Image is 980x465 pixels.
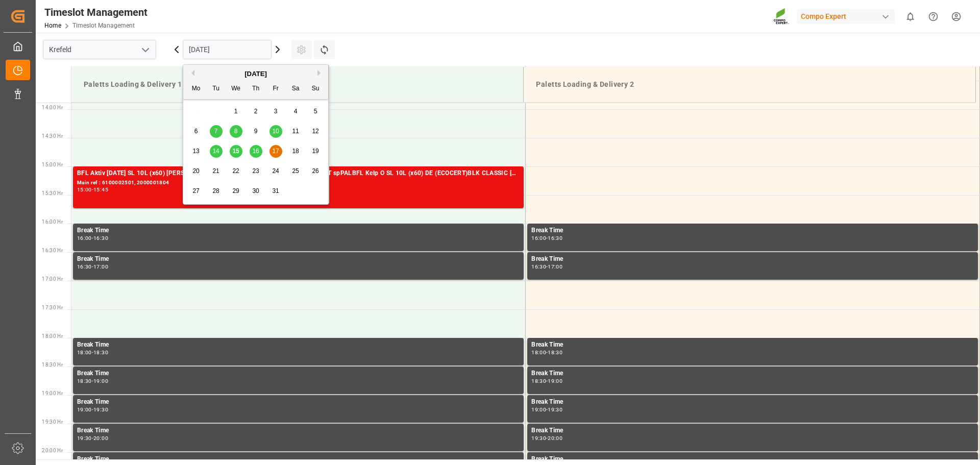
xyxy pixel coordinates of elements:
span: 30 [252,187,259,194]
button: Previous Month [188,70,194,76]
div: Choose Saturday, October 4th, 2025 [289,105,302,118]
span: 18 [292,148,299,155]
div: Choose Monday, October 6th, 2025 [190,125,203,138]
span: 20 [192,167,199,175]
span: 15:00 Hr [42,162,63,167]
span: 14:00 Hr [42,105,63,110]
div: Choose Thursday, October 9th, 2025 [250,125,262,138]
div: Break Time [77,340,520,350]
div: 19:30 [531,436,546,440]
div: 19:30 [77,436,92,440]
div: - [92,436,93,440]
span: 5 [314,108,317,115]
div: Break Time [531,397,974,407]
div: Choose Wednesday, October 8th, 2025 [230,125,242,138]
div: Compo Expert [797,9,895,24]
div: 16:30 [531,264,546,269]
div: - [546,436,548,440]
div: Break Time [531,254,974,264]
div: 16:30 [548,236,562,240]
div: 15:45 [93,187,108,192]
div: 19:00 [548,379,562,383]
span: 29 [232,187,239,194]
span: 13 [192,148,199,155]
div: Choose Monday, October 20th, 2025 [190,165,203,178]
span: 26 [312,167,318,175]
div: Su [309,83,322,95]
div: month 2025-10 [186,102,326,201]
div: Choose Monday, October 13th, 2025 [190,145,203,158]
span: 19 [312,148,318,155]
span: 17:00 Hr [42,276,63,282]
div: - [92,187,93,192]
span: 1 [234,108,238,115]
span: 6 [194,128,198,135]
div: Choose Saturday, October 25th, 2025 [289,165,302,178]
div: Break Time [531,426,974,436]
span: 23 [252,167,259,175]
span: 16 [252,148,259,155]
span: 11 [292,128,299,135]
div: 16:00 [531,236,546,240]
span: 18:00 Hr [42,333,63,339]
div: 16:30 [93,236,108,240]
div: - [92,236,93,240]
span: 14:30 Hr [42,133,63,139]
span: 2 [254,108,258,115]
span: 21 [212,167,219,175]
span: 15:30 Hr [42,190,63,196]
div: 18:00 [531,350,546,355]
div: Choose Saturday, October 11th, 2025 [289,125,302,138]
div: Choose Wednesday, October 22nd, 2025 [230,165,242,178]
div: Choose Tuesday, October 21st, 2025 [210,165,223,178]
div: Mo [190,83,203,95]
span: 20:00 Hr [42,448,63,453]
div: Break Time [77,454,520,464]
div: Choose Friday, October 10th, 2025 [269,125,282,138]
input: Type to search/select [43,40,156,59]
div: Break Time [77,254,520,264]
div: Break Time [77,226,520,236]
div: Break Time [531,454,974,464]
span: 24 [272,167,279,175]
span: 3 [274,108,278,115]
div: 17:00 [548,264,562,269]
div: Choose Thursday, October 30th, 2025 [250,185,262,198]
div: Choose Wednesday, October 15th, 2025 [230,145,242,158]
span: 22 [232,167,239,175]
div: Choose Thursday, October 23rd, 2025 [250,165,262,178]
div: Choose Sunday, October 5th, 2025 [309,105,322,118]
span: 18:30 Hr [42,362,63,368]
div: Choose Sunday, October 19th, 2025 [309,145,322,158]
span: 8 [234,128,238,135]
div: 18:30 [93,350,108,355]
div: 20:00 [548,436,562,440]
button: Next Month [317,70,324,76]
div: Paletts Loading & Delivery 2 [532,75,967,94]
div: - [92,379,93,383]
div: Choose Tuesday, October 14th, 2025 [210,145,223,158]
div: 17:00 [93,264,108,269]
div: Break Time [531,340,974,350]
div: Choose Friday, October 17th, 2025 [269,145,282,158]
div: Break Time [77,426,520,436]
span: 16:00 Hr [42,219,63,225]
button: Help Center [922,5,945,28]
div: - [92,407,93,412]
a: Home [44,22,61,29]
span: 27 [192,187,199,194]
div: 18:30 [548,350,562,355]
span: 4 [294,108,298,115]
span: 9 [254,128,258,135]
span: 25 [292,167,299,175]
span: 17:30 Hr [42,305,63,310]
button: open menu [137,42,153,58]
div: Tu [210,83,223,95]
div: 19:00 [531,407,546,412]
div: BFL Aktiv [DATE] SL 10L (x60) [PERSON_NAME] [PERSON_NAME] [DATE] 25kg (x48) INT spPALBFL Kelp O S... [77,168,520,179]
div: 20:00 [93,436,108,440]
div: Choose Sunday, October 26th, 2025 [309,165,322,178]
div: Choose Wednesday, October 29th, 2025 [230,185,242,198]
div: Break Time [531,226,974,236]
div: - [546,350,548,355]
